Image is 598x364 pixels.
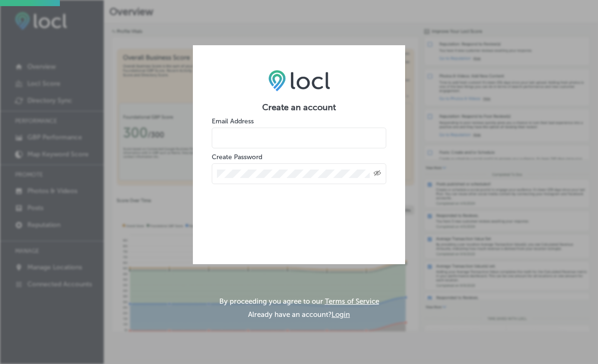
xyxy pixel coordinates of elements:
label: Email Address [212,117,254,125]
label: Create Password [212,153,262,161]
span: Toggle password visibility [374,170,381,178]
iframe: reCAPTCHA [227,189,371,226]
button: Login [332,310,350,319]
img: LOCL logo [268,70,330,91]
a: Terms of Service [325,297,379,306]
p: By proceeding you agree to our [219,297,379,306]
p: Already have an account? [248,310,350,319]
h2: Create an account [212,102,386,113]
